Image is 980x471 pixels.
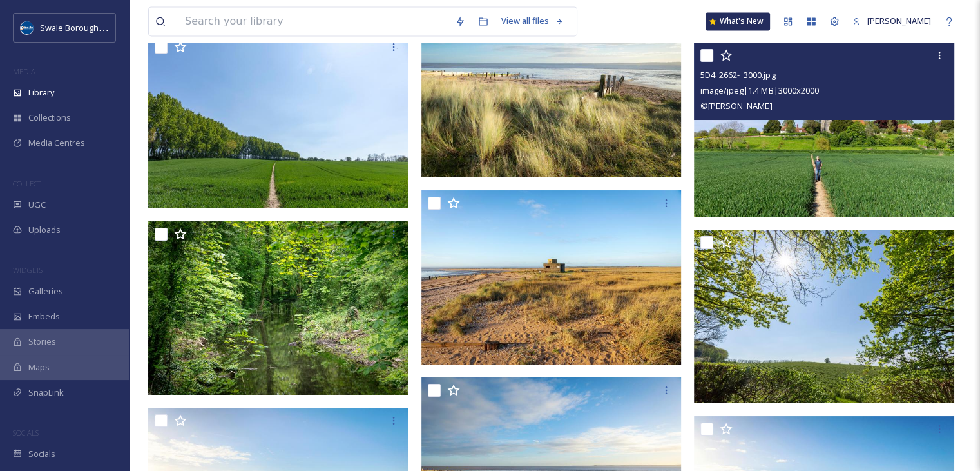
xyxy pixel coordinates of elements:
img: 5D4_1144-_3000.jpg [421,190,682,365]
span: Swale Borough Council [40,21,129,34]
span: SnapLink [28,386,64,399]
span: Maps [28,361,50,374]
img: 5D4_2652-_3000.jpg [694,230,954,404]
a: [PERSON_NAME] [846,8,937,34]
span: Embeds [28,310,60,323]
span: COLLECT [13,179,41,188]
img: 5D4_2662-_3000.jpg [694,43,954,217]
span: Uploads [28,224,61,236]
span: Socials [28,448,55,460]
span: UGC [28,199,46,211]
span: Collections [28,112,71,124]
span: Library [28,86,54,99]
img: 5D4_1184-_3000.jpg [421,4,682,178]
span: SOCIALS [13,428,39,437]
span: WIDGETS [13,265,43,275]
a: View all files [495,8,570,34]
span: Stories [28,336,56,348]
a: What's New [706,12,770,30]
img: DS5_5725-_3000.jpg [148,221,408,396]
span: Galleries [28,285,63,297]
span: [PERSON_NAME] [867,15,931,26]
img: Swale-Borough-Council-default-social-image.png [21,21,34,34]
input: Search your library [178,7,448,35]
span: © [PERSON_NAME] [700,100,772,112]
span: image/jpeg | 1.4 MB | 3000 x 2000 [700,85,818,96]
span: 5D4_2662-_3000.jpg [700,69,775,81]
span: MEDIA [13,66,35,76]
img: 5D4_2658-_3000.jpg [148,34,408,208]
span: Media Centres [28,137,85,149]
